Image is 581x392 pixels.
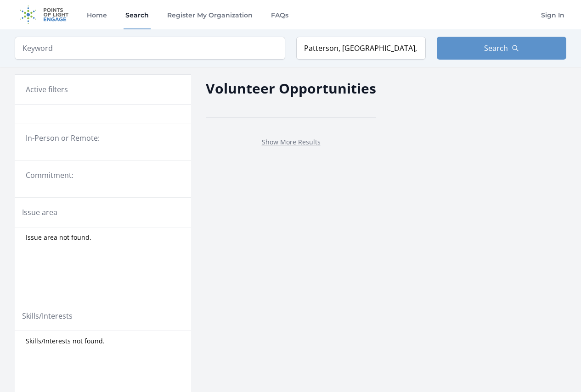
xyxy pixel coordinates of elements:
span: Issue area not found. [26,233,91,242]
button: Search [437,37,566,60]
h3: Active filters [26,84,68,95]
h2: Volunteer Opportunities [206,78,376,99]
legend: Issue area [22,207,57,218]
a: Show More Results [262,138,321,146]
legend: Skills/Interests [22,310,73,321]
input: Location [296,37,426,60]
input: Keyword [15,37,285,60]
span: Search [484,43,508,54]
legend: In-Person or Remote: [26,133,180,144]
span: Skills/Interests not found. [26,337,105,346]
legend: Commitment: [26,170,180,181]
